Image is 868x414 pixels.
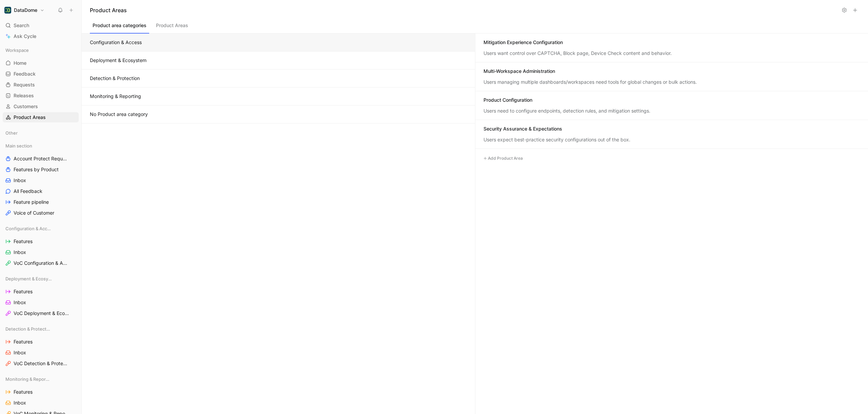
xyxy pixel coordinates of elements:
[3,337,79,347] a: Features
[14,71,36,77] span: Feedback
[14,349,26,356] span: Inbox
[3,387,79,397] a: Features
[484,50,860,57] div: Users want control over CAPTCHA, Block page, Device Check content and behavior.
[14,81,35,88] span: Requests
[5,326,51,332] span: Detection & Protection
[3,20,79,31] div: Search
[3,358,79,369] a: VoC Detection & Protection
[90,21,149,34] button: Product area categories
[3,128,79,138] div: Other
[14,399,26,406] span: Inbox
[14,199,49,205] span: Feature pipeline
[3,348,79,358] a: Inbox
[3,154,79,164] a: Account Protect Requests
[14,92,34,99] span: Releases
[3,374,79,384] div: Monitoring & Reporting
[14,7,37,13] h1: DataDome
[82,34,475,52] button: Configuration & Access
[484,97,532,103] div: Product Configuration
[14,177,26,184] span: Inbox
[3,274,79,284] div: Deployment & Ecosystem
[3,197,79,207] a: Feature pipeline
[5,376,51,382] span: Monitoring & Reporting
[3,287,79,297] a: Features
[14,60,26,66] span: Home
[3,258,79,268] a: VoC Configuration & Access
[5,225,51,232] span: Configuration & Access
[14,21,29,29] span: Search
[3,164,79,175] a: Features by Product
[3,101,79,112] a: Customers
[14,310,70,317] span: VoC Deployment & Ecosystem
[5,47,29,54] span: Workspace
[3,236,79,247] a: Features
[14,166,59,173] span: Features by Product
[14,299,26,306] span: Inbox
[484,125,562,132] div: Security Assurance & Expectations
[14,210,54,216] span: Voice of Customer
[484,107,860,114] div: Users need to configure endpoints, detection rules, and mitigation settings.
[481,154,525,162] button: Add Product Area
[3,5,46,15] button: DataDomeDataDome
[3,324,79,369] div: Detection & ProtectionFeaturesInboxVoC Detection & Protection
[3,141,79,151] div: Main section
[82,70,475,87] button: Detection & Protection
[3,91,79,101] a: Releases
[3,274,79,318] div: Deployment & EcosystemFeaturesInboxVoC Deployment & Ecosystem
[3,186,79,196] a: All Feedback
[82,52,475,70] button: Deployment & Ecosystem
[3,112,79,122] a: Product Areas
[14,360,70,367] span: VoC Detection & Protection
[14,260,70,267] span: VoC Configuration & Access
[3,297,79,308] a: Inbox
[3,175,79,185] a: Inbox
[3,247,79,257] a: Inbox
[14,249,26,256] span: Inbox
[484,79,860,85] div: Users managing multiple dashboards/workspaces need tools for global changes or bulk actions.
[484,39,563,46] div: Mitigation Experience Configuration
[14,238,33,245] span: Features
[82,105,475,123] button: No Product area category
[3,223,79,268] div: Configuration & AccessFeaturesInboxVoC Configuration & Access
[14,288,33,295] span: Features
[3,324,79,334] div: Detection & Protection
[3,128,79,140] div: Other
[14,103,38,110] span: Customers
[3,141,79,218] div: Main sectionAccount Protect RequestsFeatures by ProductInboxAll FeedbackFeature pipelineVoice of ...
[484,136,860,143] div: Users expect best-practice security configurations out of the box.
[3,58,79,68] a: Home
[14,188,42,195] span: All Feedback
[5,142,32,149] span: Main section
[4,7,11,14] img: DataDome
[3,69,79,79] a: Feedback
[3,308,79,318] a: VoC Deployment & Ecosystem
[3,223,79,234] div: Configuration & Access
[14,389,33,395] span: Features
[5,130,18,136] span: Other
[3,80,79,90] a: Requests
[14,32,36,40] span: Ask Cycle
[3,45,79,55] div: Workspace
[5,275,52,282] span: Deployment & Ecosystem
[90,6,838,14] h1: Product Areas
[82,87,475,105] button: Monitoring & Reporting
[153,21,191,34] button: Product Areas
[3,31,79,41] a: Ask Cycle
[14,114,46,121] span: Product Areas
[484,68,555,75] div: Multi-Workspace Administration
[3,208,79,218] a: Voice of Customer
[14,155,70,162] span: Account Protect Requests
[3,398,79,408] a: Inbox
[14,338,33,345] span: Features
